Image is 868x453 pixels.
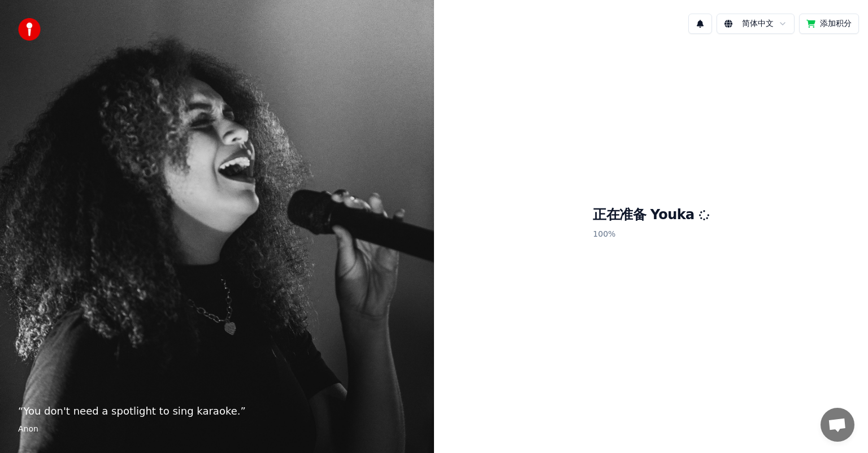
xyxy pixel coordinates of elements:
h1: 正在准备 Youka [593,206,709,224]
p: “ You don't need a spotlight to sing karaoke. ” [18,403,416,419]
button: 添加积分 [799,14,859,34]
a: 打開聊天 [821,408,854,442]
footer: Anon [18,424,416,435]
img: youka [18,18,41,41]
p: 100 % [593,224,709,245]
